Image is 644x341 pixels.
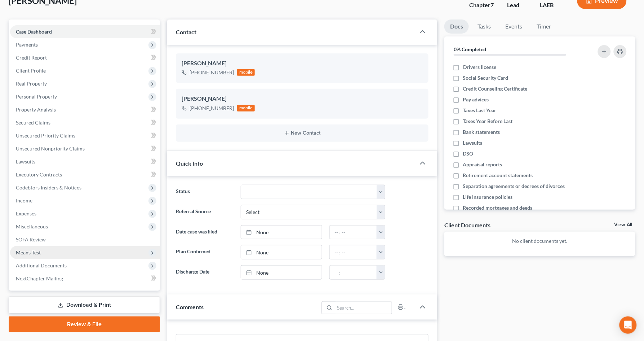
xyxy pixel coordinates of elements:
[463,139,483,147] span: Lawsuits
[330,226,377,239] input: -- : --
[182,130,423,136] button: New Contact
[614,222,632,227] a: View All
[463,74,508,82] span: Social Security Card
[16,119,50,126] span: Secured Claims
[454,46,486,52] strong: 0% Completed
[540,1,566,9] div: LAEB
[16,197,32,204] span: Income
[463,118,513,125] span: Taxes Year Before Last
[16,145,85,152] span: Unsecured Nonpriority Claims
[190,69,234,76] div: [PHONE_NUMBER]
[16,275,63,281] span: NextChapter Mailing
[463,204,533,211] span: Recorded mortgages and deeds
[16,41,38,48] span: Payments
[531,19,557,34] a: Timer
[10,142,160,155] a: Unsecured Nonpriority Claims
[16,223,48,229] span: Miscellaneous
[16,249,41,255] span: Means Test
[499,19,528,34] a: Events
[463,85,528,92] span: Credit Counseling Certificate
[10,25,160,38] a: Case Dashboard
[237,105,255,112] div: mobile
[176,29,196,35] span: Contact
[176,303,204,310] span: Comments
[335,302,392,314] input: Search...
[9,316,160,332] a: Review & File
[463,107,497,114] span: Taxes Last Year
[10,103,160,116] a: Property Analysis
[190,105,234,112] div: [PHONE_NUMBER]
[463,172,533,179] span: Retirement account statements
[16,171,62,178] span: Executory Contracts
[463,96,489,103] span: Pay advices
[463,150,474,157] span: DSO
[619,316,637,334] div: Open Intercom Messenger
[330,245,377,259] input: -- : --
[469,1,496,9] div: Chapter
[16,80,47,87] span: Real Property
[241,226,322,239] a: None
[16,262,67,268] span: Additional Documents
[241,245,322,259] a: None
[16,158,35,165] span: Lawsuits
[172,205,237,219] label: Referral Source
[507,1,528,9] div: Lead
[172,225,237,240] label: Date case was filed
[463,128,500,136] span: Bank statements
[444,221,490,229] div: Client Documents
[330,266,377,279] input: -- : --
[10,129,160,142] a: Unsecured Priority Claims
[172,265,237,280] label: Discharge Date
[237,69,255,76] div: mobile
[444,19,469,34] a: Docs
[472,19,497,34] a: Tasks
[16,106,56,113] span: Property Analysis
[172,185,237,199] label: Status
[172,245,237,259] label: Plan Confirmed
[10,51,160,64] a: Credit Report
[10,155,160,168] a: Lawsuits
[16,236,46,242] span: SOFA Review
[10,116,160,129] a: Secured Claims
[16,132,75,139] span: Unsecured Priority Claims
[463,193,513,201] span: Life insurance policies
[10,168,160,181] a: Executory Contracts
[16,210,36,217] span: Expenses
[490,1,494,8] span: 7
[463,161,502,168] span: Appraisal reports
[463,183,565,190] span: Separation agreements or decrees of divorces
[16,184,81,191] span: Codebtors Insiders & Notices
[16,67,46,74] span: Client Profile
[176,160,203,167] span: Quick Info
[9,297,160,314] a: Download & Print
[241,266,322,279] a: None
[10,233,160,246] a: SOFA Review
[10,272,160,285] a: NextChapter Mailing
[16,54,47,61] span: Credit Report
[450,237,630,245] p: No client documents yet.
[463,64,496,71] span: Drivers license
[16,93,57,100] span: Personal Property
[16,29,52,35] span: Case Dashboard
[182,59,423,68] div: [PERSON_NAME]
[182,95,423,103] div: [PERSON_NAME]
